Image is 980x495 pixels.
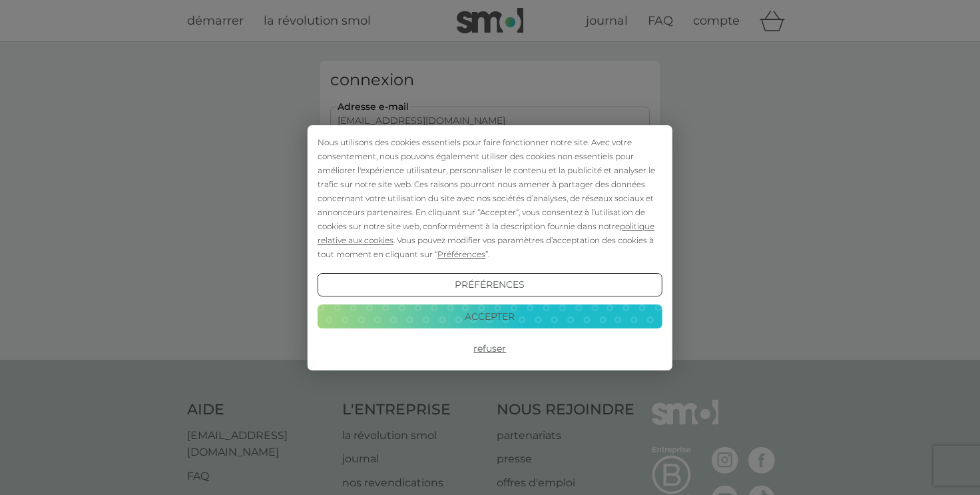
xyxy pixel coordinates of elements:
[318,273,662,297] button: Préférences
[308,125,672,370] div: Cookie Consent Prompt
[318,135,662,261] div: Nous utilisons des cookies essentiels pour faire fonctionner notre site. Avec votre consentement,...
[437,249,485,259] span: Préférences
[318,221,654,245] span: politique relative aux cookies
[318,304,662,328] button: Accepter
[318,336,662,360] button: Refuser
